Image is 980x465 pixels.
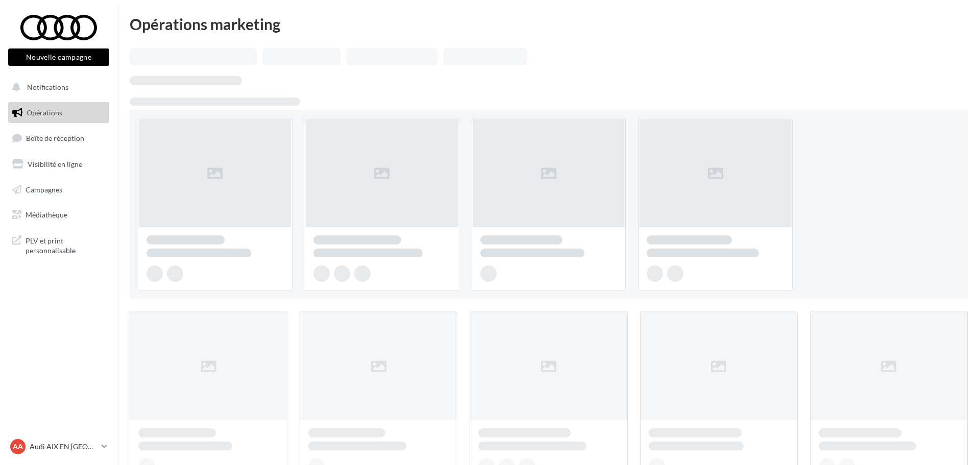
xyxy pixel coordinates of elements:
[26,134,84,142] span: Boîte de réception
[27,108,62,117] span: Opérations
[6,102,111,124] a: Opérations
[6,154,111,175] a: Visibilité en ligne
[13,442,23,452] span: AA
[6,204,111,226] a: Médiathèque
[8,437,109,456] a: AA Audi AIX EN [GEOGRAPHIC_DATA]
[26,210,67,219] span: Médiathèque
[6,230,111,260] a: PLV et print personnalisable
[8,48,109,66] button: Nouvelle campagne
[30,442,97,452] p: Audi AIX EN [GEOGRAPHIC_DATA]
[6,179,111,201] a: Campagnes
[6,77,107,98] button: Notifications
[130,16,968,32] div: Opérations marketing
[26,185,62,193] span: Campagnes
[27,83,68,91] span: Notifications
[26,234,105,256] span: PLV et print personnalisable
[6,127,111,149] a: Boîte de réception
[28,160,82,168] span: Visibilité en ligne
